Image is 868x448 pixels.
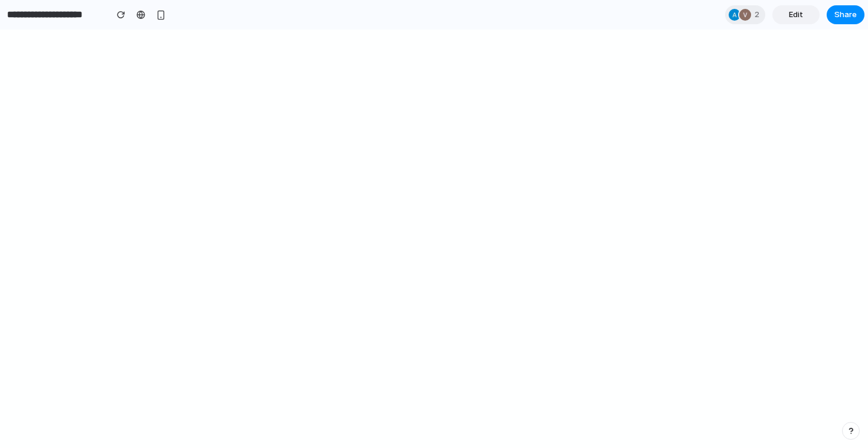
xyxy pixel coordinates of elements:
[755,9,763,21] span: 2
[772,5,820,24] a: Edit
[725,5,765,24] div: 2
[834,9,857,21] span: Share
[789,9,803,21] span: Edit
[827,5,864,24] button: Share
